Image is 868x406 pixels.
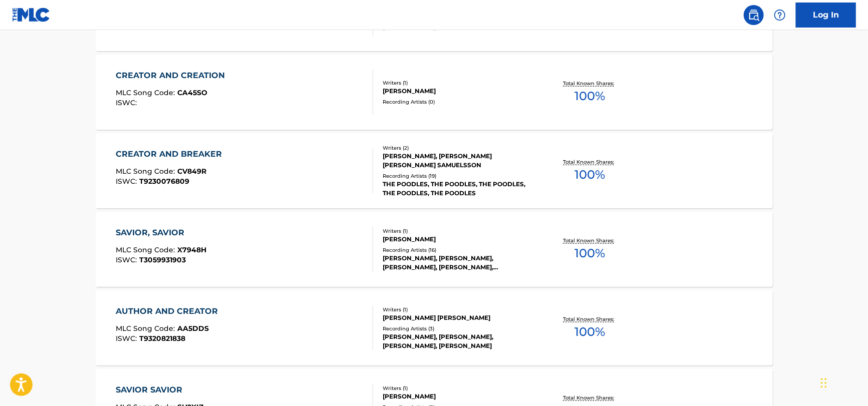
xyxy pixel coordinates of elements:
[383,180,534,198] div: THE POODLES, THE POODLES, THE POODLES, THE POODLES, THE POODLES
[563,80,617,87] p: Total Known Shares:
[383,392,534,401] div: [PERSON_NAME]
[96,133,773,208] a: CREATOR AND BREAKERMLC Song Code:CV849RISWC:T9230076809Writers (2)[PERSON_NAME], [PERSON_NAME] [P...
[116,324,177,333] span: MLC Song Code :
[383,306,534,313] div: Writers ( 1 )
[821,368,827,398] div: Drag
[177,167,206,176] span: CV849R
[116,70,230,82] div: CREATOR AND CREATION
[383,79,534,87] div: Writers ( 1 )
[139,177,189,186] span: T9230076809
[116,227,206,239] div: SAVIOR, SAVIOR
[383,87,534,96] div: [PERSON_NAME]
[139,255,186,264] span: T3059931903
[744,5,764,25] a: Public Search
[116,255,139,264] span: ISWC :
[383,235,534,244] div: [PERSON_NAME]
[116,88,177,97] span: MLC Song Code :
[383,254,534,272] div: [PERSON_NAME], [PERSON_NAME], [PERSON_NAME], [PERSON_NAME], [PERSON_NAME]
[177,245,206,254] span: X7948H
[383,144,534,152] div: Writers ( 2 )
[383,152,534,170] div: [PERSON_NAME], [PERSON_NAME] [PERSON_NAME] SAMUELSSON
[116,98,139,107] span: ISWC :
[575,244,606,262] span: 100 %
[575,166,606,184] span: 100 %
[383,332,534,350] div: [PERSON_NAME], [PERSON_NAME], [PERSON_NAME], [PERSON_NAME]
[177,88,207,97] span: CA45SO
[818,358,868,406] iframe: Chat Widget
[575,323,606,341] span: 100 %
[139,334,185,343] span: T9320821838
[383,313,534,322] div: [PERSON_NAME] [PERSON_NAME]
[383,98,534,106] div: Recording Artists ( 0 )
[563,394,617,401] p: Total Known Shares:
[796,3,856,28] a: Log In
[116,245,177,254] span: MLC Song Code :
[383,384,534,392] div: Writers ( 1 )
[748,9,760,21] img: search
[116,148,227,160] div: CREATOR AND BREAKER
[116,334,139,343] span: ISWC :
[177,324,209,333] span: AA5DDS
[575,87,606,105] span: 100 %
[116,305,223,317] div: AUTHOR AND CREATOR
[563,158,617,166] p: Total Known Shares:
[116,384,203,396] div: SAVIOR SAVIOR
[770,5,790,25] div: Help
[116,177,139,186] span: ISWC :
[12,8,51,22] img: MLC Logo
[774,9,786,21] img: help
[383,172,534,180] div: Recording Artists ( 19 )
[96,55,773,130] a: CREATOR AND CREATIONMLC Song Code:CA45SOISWC:Writers (1)[PERSON_NAME]Recording Artists (0)Total K...
[96,212,773,287] a: SAVIOR, SAVIORMLC Song Code:X7948HISWC:T3059931903Writers (1)[PERSON_NAME]Recording Artists (16)[...
[96,290,773,365] a: AUTHOR AND CREATORMLC Song Code:AA5DDSISWC:T9320821838Writers (1)[PERSON_NAME] [PERSON_NAME]Recor...
[383,227,534,235] div: Writers ( 1 )
[116,167,177,176] span: MLC Song Code :
[383,325,534,332] div: Recording Artists ( 3 )
[383,246,534,254] div: Recording Artists ( 16 )
[563,315,617,323] p: Total Known Shares:
[563,237,617,244] p: Total Known Shares:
